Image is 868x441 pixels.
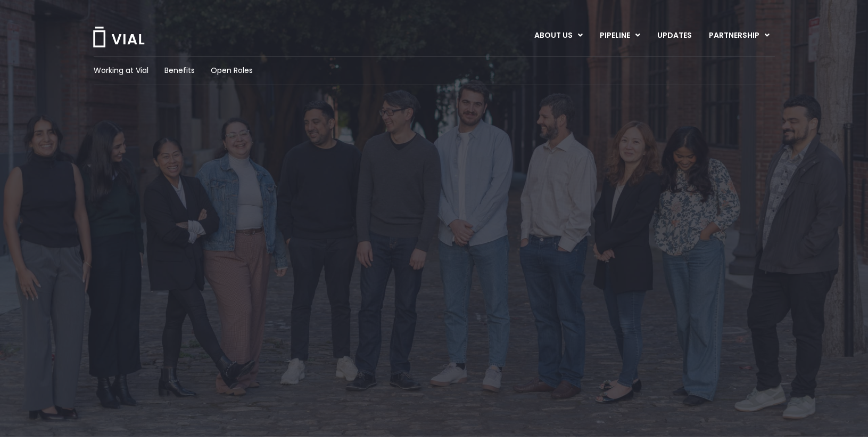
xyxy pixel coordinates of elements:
a: Open Roles [211,65,253,76]
a: PARTNERSHIPMenu Toggle [700,27,778,45]
a: UPDATES [649,27,700,45]
a: PIPELINEMenu Toggle [591,27,648,45]
img: Vial Logo [92,27,145,47]
a: Working at Vial [94,65,148,76]
a: ABOUT USMenu Toggle [526,27,591,45]
a: Benefits [164,65,195,76]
